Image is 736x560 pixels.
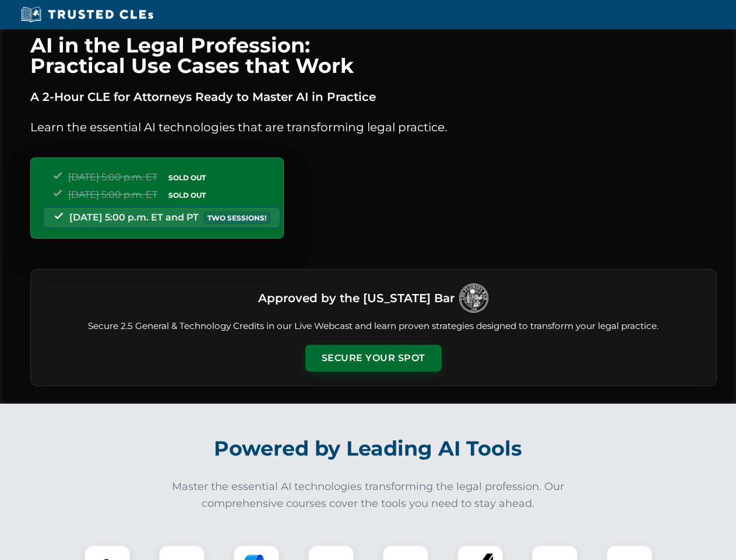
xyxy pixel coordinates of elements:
span: SOLD OUT [164,189,210,201]
button: Secure Your Spot [305,345,442,372]
span: SOLD OUT [164,171,210,184]
p: Secure 2.5 General & Technology Credits in our Live Webcast and learn proven strategies designed ... [45,320,702,333]
span: [DATE] 5:00 p.m. ET [68,171,157,183]
img: Logo [459,283,488,313]
h2: Powered by Leading AI Tools [45,428,691,469]
p: Master the essential AI technologies transforming the legal profession. Our comprehensive courses... [164,478,572,512]
img: Trusted CLEs [17,6,157,23]
p: Learn the essential AI technologies that are transforming legal practice. [30,118,717,136]
h3: Approved by the [US_STATE] Bar [258,288,455,309]
span: [DATE] 5:00 p.m. ET [68,189,157,200]
p: A 2-Hour CLE for Attorneys Ready to Master AI in Practice [30,87,717,106]
h1: AI in the Legal Profession: Practical Use Cases that Work [30,35,717,76]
